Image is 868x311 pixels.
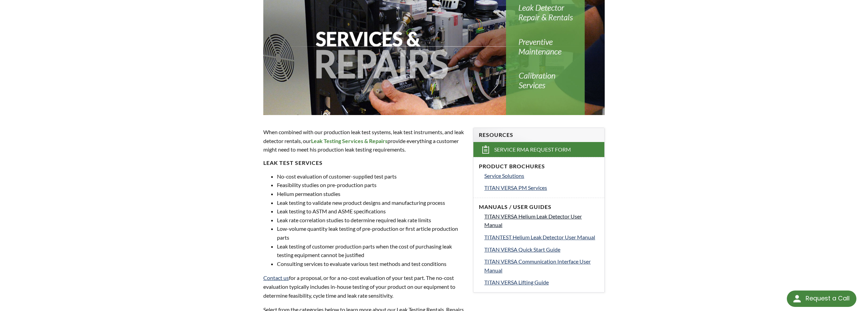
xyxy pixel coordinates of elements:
[277,224,465,242] li: Low-volume quantity leak testing of pre-production or first article production parts
[263,273,465,300] p: for a proposal, or for a no-cost evaluation of your test part. The no-cost evaluation typically i...
[277,242,465,259] li: Leak testing of customer production parts when the cost of purchasing leak testing equipment cann...
[479,163,599,170] h4: Product Brochures
[484,184,547,191] span: TITAN VERSA PM Services
[484,258,591,273] span: TITAN VERSA Communication Interface User Manual
[792,293,803,304] img: round button
[263,128,465,154] p: When combined with our production leak test systems, leak test instruments, and leak detector ren...
[263,159,465,167] h4: Leak Test Services
[277,189,465,198] li: Helium permeation studies
[484,278,599,287] a: TITAN VERSA Lifting Guide
[277,216,465,225] li: Leak rate correlation studies to determine required leak rate limits
[484,257,599,274] a: TITAN VERSA Communication Interface User Manual
[484,233,599,242] a: TITANTEST Helium Leak Detector User Manual
[263,274,289,281] a: Contact us
[311,138,387,144] strong: Leak Testing Services & Repairs
[484,279,549,285] span: TITAN VERSA Lifting Guide
[484,172,524,179] span: Service Solutions
[479,203,599,211] h4: Manuals / User Guides
[484,246,560,253] span: TITAN VERSA Quick Start Guide
[277,259,465,268] li: Consulting services to evaluate various test methods and test conditions
[479,131,599,139] h4: Resources
[277,172,465,181] li: No-cost evaluation of customer-supplied test parts
[806,291,850,306] div: Request a Call
[277,198,465,207] li: Leak testing to validate new product designs and manufacturing process
[484,212,599,229] a: TITAN VERSA Helium Leak Detector User Manual
[277,207,465,216] li: Leak testing to ASTM and ASME specifications
[494,146,571,153] span: Service RMA Request Form
[277,181,465,189] li: Feasibility studies on pre-production parts
[484,171,599,180] a: Service Solutions
[484,213,582,228] span: TITAN VERSA Helium Leak Detector User Manual
[473,142,604,157] a: Service RMA Request Form
[787,291,856,307] div: Request a Call
[484,245,599,254] a: TITAN VERSA Quick Start Guide
[484,234,595,240] span: TITANTEST Helium Leak Detector User Manual
[484,183,599,192] a: TITAN VERSA PM Services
